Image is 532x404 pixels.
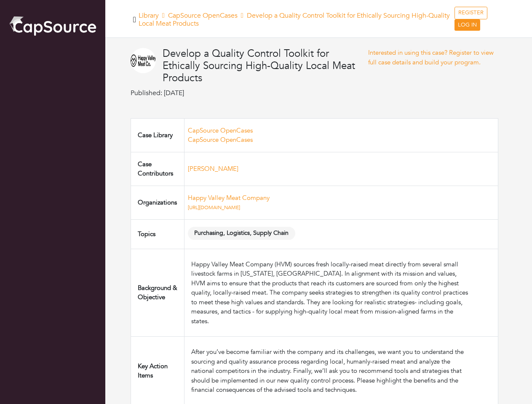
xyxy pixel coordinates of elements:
a: CapSource OpenCases [168,11,238,20]
a: Happy Valley Meat Company [188,194,270,202]
a: CapSource OpenCases [188,126,253,135]
td: Topics [131,219,184,249]
a: CapSource OpenCases [188,136,253,144]
td: Background & Objective [131,249,184,337]
h4: Develop a Quality Control Toolkit for Ethically Sourcing High-Quality Local Meat Products [163,48,368,84]
a: LOG IN [454,19,480,31]
div: After you’ve become familiar with the company and its challenges, we want you to understand the s... [191,347,471,395]
a: REGISTER [454,7,487,19]
td: Case Library [131,118,184,152]
a: Interested in using this case? Register to view full case details and build your program. [368,48,494,66]
p: Published: [DATE] [131,88,368,98]
td: Case Contributors [131,152,184,186]
img: cap_logo.png [8,15,97,37]
img: HVMC.png [131,48,156,73]
div: Happy Valley Meat Company (HVM) sources fresh locally-raised meat directly from several small liv... [191,260,471,326]
a: [PERSON_NAME] [188,165,238,173]
a: [URL][DOMAIN_NAME] [188,204,240,211]
h5: Library Develop a Quality Control Toolkit for Ethically Sourcing High-Quality Local Meat Products [139,12,454,28]
td: Organizations [131,186,184,219]
span: Purchasing, Logistics, Supply Chain [188,227,295,240]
